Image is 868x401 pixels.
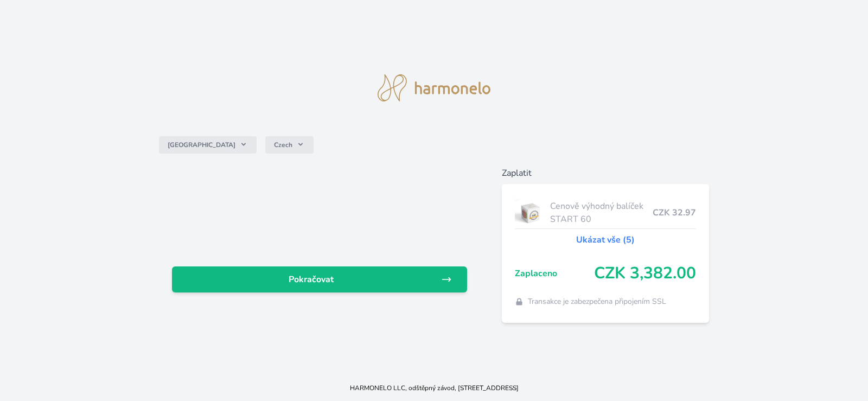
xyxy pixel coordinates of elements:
a: Ukázat vše (5) [576,233,635,246]
span: Pokračovat [181,273,441,286]
span: CZK 32.97 [653,206,696,219]
span: [GEOGRAPHIC_DATA] [168,141,235,149]
span: Transakce je zabezpečena připojením SSL [528,296,666,307]
span: CZK 3,382.00 [594,264,696,283]
img: logo.svg [378,74,490,101]
img: start.jpg [515,199,546,226]
button: [GEOGRAPHIC_DATA] [159,136,257,154]
a: Pokračovat [172,266,467,292]
span: Czech [274,141,292,149]
span: Zaplaceno [515,267,593,280]
h6: Zaplatit [502,167,709,180]
span: Cenově výhodný balíček START 60 [550,200,653,226]
button: Czech [265,136,314,154]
